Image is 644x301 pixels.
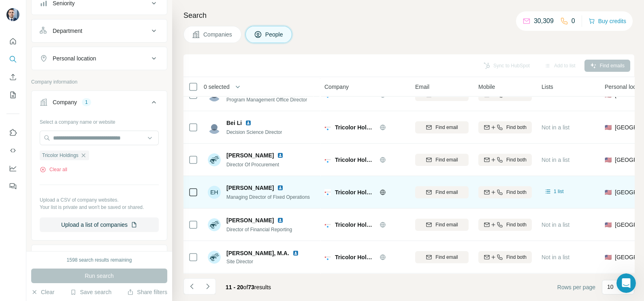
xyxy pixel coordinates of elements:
[82,99,91,106] div: 1
[39,4,55,10] h1: FinAI
[243,284,248,290] span: of
[40,204,159,211] p: Your list is private and won't be saved or shared.
[226,97,307,103] span: Program Management Office Director
[53,98,77,106] div: Company
[208,251,221,264] img: Avatar
[127,288,167,296] button: Share filters
[53,54,96,62] div: Personal location
[478,83,495,91] span: Mobile
[13,32,149,72] div: Mobile credits are individual and loaded onto your specific user profile once a paid license is a...
[605,253,612,261] span: 🇺🇸
[6,98,133,147] div: If you still need help with your phone credits issue, I'm here to assist you further. Would you l...
[13,33,50,39] b: Remember:
[435,189,458,196] span: Find email
[32,21,167,41] button: Department
[6,191,133,216] div: Help [PERSON_NAME] understand how they’re doing:
[248,284,254,290] span: 73
[42,152,79,159] span: Tricolor Holdings
[415,83,429,91] span: Email
[335,156,375,164] span: Tricolor Holdings
[208,218,221,231] img: Avatar
[335,123,375,131] span: Tricolor Holdings
[6,148,156,190] div: FinAI says…
[39,10,101,18] p: The team can also help
[13,232,19,239] button: Emoji picker
[139,229,152,242] button: Send a message…
[226,284,243,290] span: 11 - 20
[478,186,532,198] button: Find both
[605,156,612,164] span: 🇺🇸
[571,16,575,26] p: 0
[605,123,612,131] span: 🇺🇸
[435,254,458,261] span: Find email
[5,3,21,19] button: go back
[265,30,284,39] span: People
[208,153,221,166] img: Avatar
[506,189,527,196] span: Find both
[506,156,527,163] span: Find both
[324,157,331,163] img: Logo of Tricolor Holdings
[478,154,532,166] button: Find both
[415,219,469,231] button: Find email
[226,184,274,192] span: [PERSON_NAME]
[506,221,527,228] span: Find both
[415,251,469,263] button: Find email
[6,70,19,84] button: Enrich CSV
[13,76,149,92] div: Can you check if you see any mobile credits showing in your Surfe app right now?
[31,78,167,86] p: Company information
[478,251,532,263] button: Find both
[506,124,527,131] span: Find both
[208,186,221,199] div: EH
[70,288,111,296] button: Save search
[542,124,569,131] span: Not in a list
[415,154,469,166] button: Find email
[38,232,45,239] button: Upload attachment
[6,161,19,176] button: Dashboard
[31,288,54,296] button: Clear
[203,30,233,39] span: Companies
[415,186,469,198] button: Find email
[6,143,19,158] button: Use Surfe API
[557,283,595,291] span: Rows per page
[226,129,282,135] span: Decision Science Director
[142,3,157,18] div: Close
[534,16,554,26] p: 30,309
[26,232,32,239] button: Gif picker
[478,121,532,133] button: Find both
[226,250,289,256] span: [PERSON_NAME], M.A.
[32,92,167,115] button: Company1
[32,247,167,266] button: Industry
[277,185,284,191] img: LinkedIn logo
[324,83,349,91] span: Company
[616,273,636,293] iframe: Intercom live chat
[127,3,142,19] button: Home
[542,83,553,91] span: Lists
[324,189,331,196] img: Logo of Tricolor Holdings
[324,124,331,131] img: Logo of Tricolor Holdings
[226,284,271,290] span: results
[335,188,375,196] span: Tricolor Holdings
[23,4,36,17] img: Profile image for FinAI
[13,196,126,211] div: Help [PERSON_NAME] understand how they’re doing:
[542,221,569,228] span: Not in a list
[208,121,221,134] img: Avatar
[607,283,614,291] p: 10
[40,166,67,173] button: Clear all
[554,188,564,195] span: 1 list
[435,156,458,163] span: Find email
[542,157,569,163] span: Not in a list
[435,124,458,131] span: Find email
[53,27,82,35] div: Department
[40,217,159,232] button: Upload a list of companies
[6,125,19,140] button: Use Surfe on LinkedIn
[335,253,375,261] span: Tricolor Holdings
[226,194,310,200] span: Managing Director of Fixed Operations
[6,98,156,148] div: FinAI says…
[13,103,126,142] div: If you still need help with your phone credits issue, I'm here to assist you further. Would you l...
[324,221,331,228] img: Logo of Tricolor Holdings
[542,254,569,260] span: Not in a list
[435,221,458,228] span: Find email
[32,49,167,68] button: Personal location
[100,22,107,28] a: Source reference 12723852:
[589,15,626,27] button: Buy credits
